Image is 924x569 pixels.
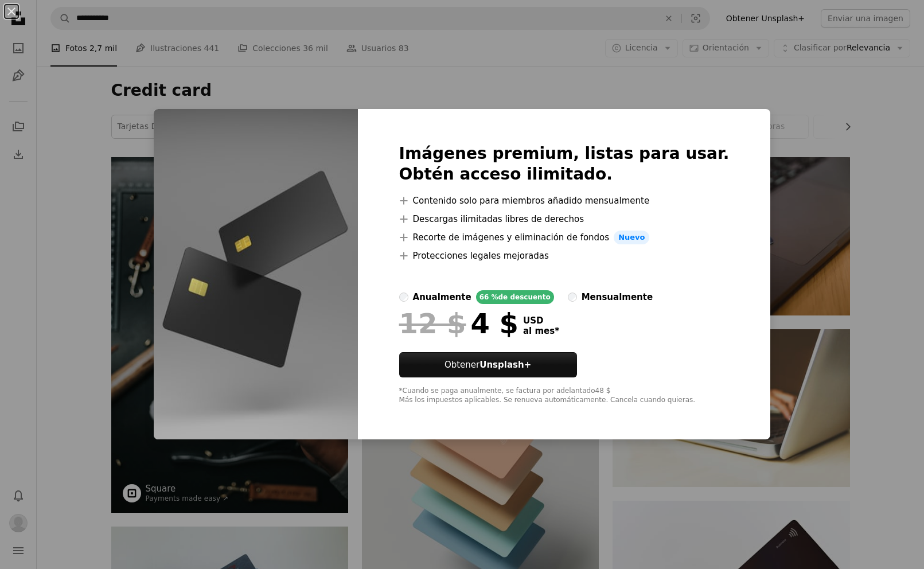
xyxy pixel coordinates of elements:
strong: Unsplash+ [479,360,531,370]
input: mensualmente [568,293,577,302]
input: anualmente66 %de descuento [399,293,408,302]
span: USD [523,315,559,326]
li: Protecciones legales mejoradas [399,249,730,263]
span: Nuevo [614,231,649,244]
h2: Imágenes premium, listas para usar. Obtén acceso ilimitado. [399,143,730,185]
div: *Cuando se paga anualmente, se factura por adelantado 48 $ Más los impuestos aplicables. Se renue... [399,387,730,405]
div: 66 % de descuento [476,290,554,304]
span: al mes * [523,326,559,336]
li: Descargas ilimitadas libres de derechos [399,212,730,226]
div: mensualmente [582,290,653,304]
li: Contenido solo para miembros añadido mensualmente [399,194,730,208]
a: ObtenerUnsplash+ [399,352,577,377]
div: 4 $ [399,309,518,338]
li: Recorte de imágenes y eliminación de fondos [399,231,730,244]
img: premium_photo-1681533650863-6a3cd8a77977 [154,109,358,439]
span: 12 $ [399,309,466,338]
div: anualmente [413,290,471,304]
